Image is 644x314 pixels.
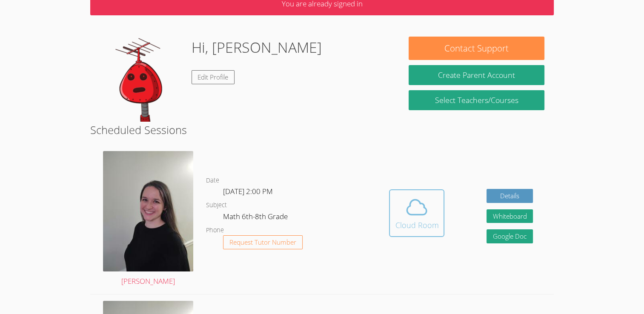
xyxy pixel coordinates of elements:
[229,239,296,245] span: Request Tutor Number
[206,200,227,211] dt: Subject
[100,37,185,122] img: default.png
[192,37,322,58] h1: Hi, [PERSON_NAME]
[395,219,438,231] div: Cloud Room
[103,151,193,288] a: [PERSON_NAME]
[206,225,224,236] dt: Phone
[487,189,533,203] a: Details
[90,122,554,138] h2: Scheduled Sessions
[409,65,545,85] button: Create Parent Account
[206,175,219,186] dt: Date
[409,37,545,60] button: Contact Support
[487,229,533,243] a: Google Doc
[192,70,235,84] a: Edit Profile
[103,151,193,271] img: avatar.png
[409,90,545,110] a: Select Teachers/Courses
[223,235,303,249] button: Request Tutor Number
[487,209,533,223] button: Whiteboard
[389,189,444,237] button: Cloud Room
[223,186,273,196] span: [DATE] 2:00 PM
[223,211,289,225] dd: Math 6th-8th Grade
